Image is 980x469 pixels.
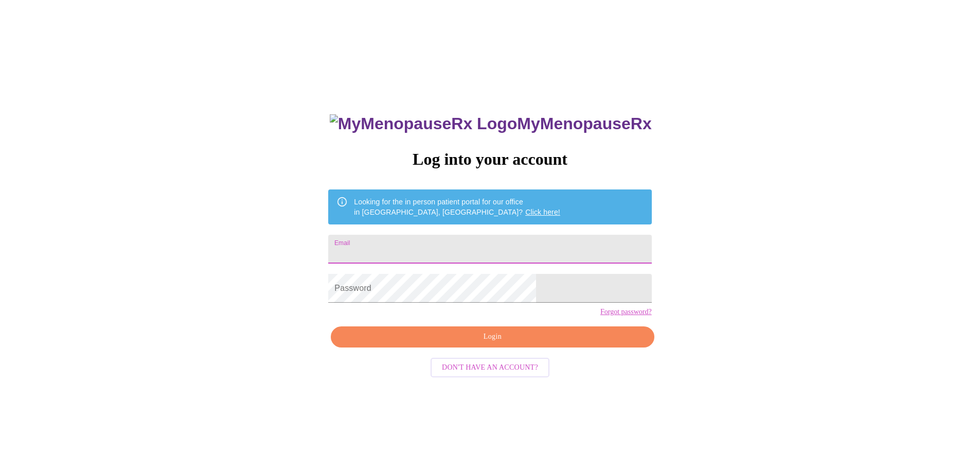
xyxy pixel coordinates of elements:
h3: Log into your account [328,150,651,169]
img: MyMenopauseRx Logo [330,114,517,133]
a: Forgot password? [600,308,652,316]
h3: MyMenopauseRx [330,114,652,133]
span: Don't have an account? [442,361,538,374]
a: Click here! [525,208,560,216]
a: Don't have an account? [428,362,552,371]
button: Don't have an account? [431,358,549,378]
div: Looking for the in person patient portal for our office in [GEOGRAPHIC_DATA], [GEOGRAPHIC_DATA]? [354,193,560,221]
span: Login [343,331,642,343]
button: Login [331,326,654,348]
